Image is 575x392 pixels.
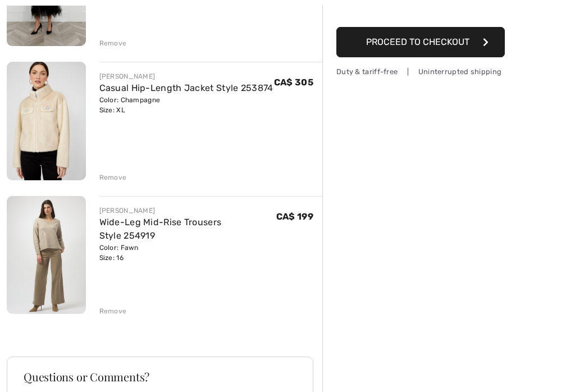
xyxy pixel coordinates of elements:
div: Color: Fawn Size: 16 [99,243,276,263]
div: [PERSON_NAME] [99,71,273,81]
img: Casual Hip-Length Jacket Style 253874 [7,62,86,180]
a: Wide-Leg Mid-Rise Trousers Style 254919 [99,217,222,241]
div: Duty & tariff-free | Uninterrupted shipping [336,66,505,77]
div: [PERSON_NAME] [99,206,276,216]
button: Proceed to Checkout [336,27,505,57]
span: CA$ 199 [276,211,313,222]
span: Proceed to Checkout [366,37,469,47]
div: Remove [99,38,127,48]
div: Remove [99,306,127,316]
a: Casual Hip-Length Jacket Style 253874 [99,83,273,93]
span: CA$ 305 [274,77,313,88]
h3: Questions or Comments? [24,371,296,382]
div: Color: Champagne Size: XL [99,95,273,115]
div: Remove [99,172,127,183]
img: Wide-Leg Mid-Rise Trousers Style 254919 [7,196,86,314]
